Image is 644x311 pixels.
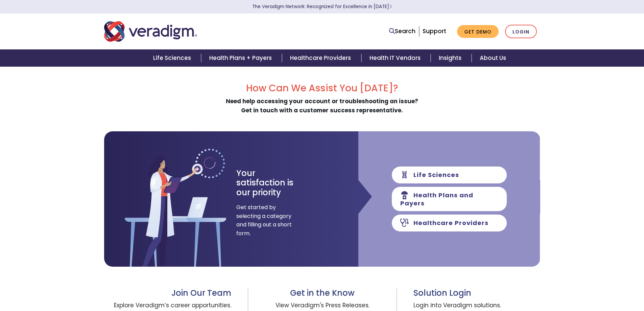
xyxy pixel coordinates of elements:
a: Login [505,25,537,39]
h3: Get in the Know [265,288,380,298]
h3: Solution Login [413,288,540,298]
a: Search [389,27,415,36]
a: Health Plans + Payers [201,49,282,67]
img: Veradigm logo [104,20,197,43]
h3: Your satisfaction is our priority [236,169,306,198]
a: Health IT Vendors [361,49,431,67]
a: The Veradigm Network: Recognized for Excellence in [DATE]Learn More [252,3,392,10]
span: Learn More [389,3,392,10]
a: Healthcare Providers [282,49,361,67]
a: Life Sciences [145,49,201,67]
strong: Need help accessing your account or troubleshooting an issue? Get in touch with a customer succes... [226,97,418,114]
h2: How Can We Assist You [DATE]? [104,83,540,94]
a: About Us [472,49,514,67]
span: Get started by selecting a category and filling out a short form. [236,203,292,238]
h3: Join Our Team [104,288,232,298]
a: Support [423,27,446,35]
a: Get Demo [457,25,499,38]
a: Insights [431,49,472,67]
